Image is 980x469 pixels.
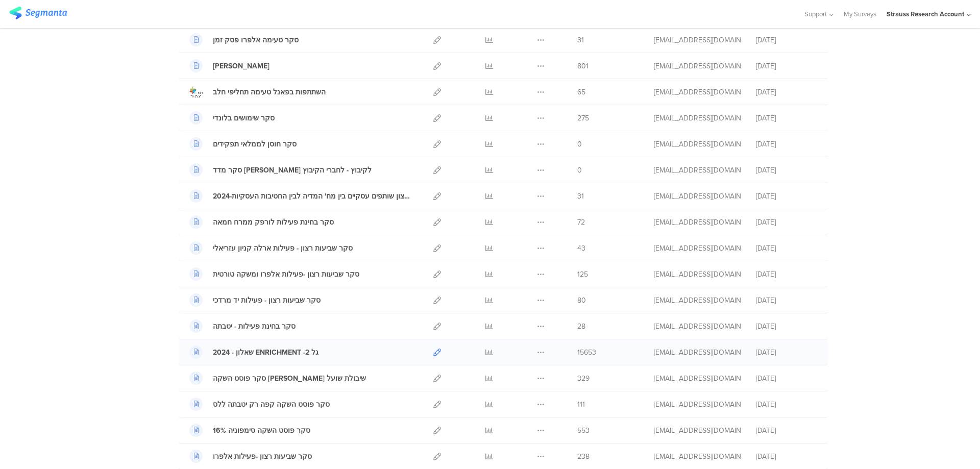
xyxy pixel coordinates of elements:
div: assaf.cheprut@strauss-group.com [654,165,741,176]
span: 801 [577,61,589,71]
div: assaf.cheprut@strauss-group.com [654,113,741,124]
span: 31 [577,35,584,45]
div: [DATE] [756,399,817,410]
div: סקר פוסט השקה קפה רק יטבתה ללס [213,399,330,410]
span: 275 [577,113,589,124]
a: סקר חוסן לממלאי תפקידים [189,137,297,151]
div: סקר שימושים בלונדי [213,113,275,124]
div: סקר שביעות רצון -פעילות אלפרו [213,451,312,462]
div: assaf.cheprut@strauss-group.com [654,191,741,202]
div: [DATE] [756,87,817,97]
a: סקר טעימה אלפרו פסק זמן [189,33,299,46]
div: סקר חוסן לממלאי תפקידים [213,139,297,150]
span: 553 [577,425,590,436]
a: שאלון - 2024 ENRICHMENT -גל 2 [189,345,318,359]
div: assaf.cheprut@strauss-group.com [654,425,741,436]
div: assaf.cheprut@strauss-group.com [654,87,741,97]
a: [PERSON_NAME] [189,59,269,72]
div: Strauss Research Account [887,9,964,19]
span: 15653 [577,347,596,358]
a: סקר פוסט השקה [PERSON_NAME] שיבולת שועל [189,372,366,385]
a: סקר פוסט השקה קפה רק יטבתה ללס [189,398,330,411]
div: [DATE] [756,269,817,280]
a: סקר בחינת פעילות לורפק ממרח חמאה [189,215,334,229]
a: סקר פוסט השקה סימפוניה 16% [189,424,310,437]
div: assaf.cheprut@strauss-group.com [654,399,741,410]
div: השתתפות בפאנל טעימה תחליפי חלב [213,87,326,97]
div: assaf.cheprut@strauss-group.com [654,139,741,150]
div: assaf.cheprut@strauss-group.com [654,347,741,358]
div: [DATE] [756,113,817,124]
a: סקר שביעות רצון -פעילות אלפרו [189,450,312,463]
div: [DATE] [756,347,817,358]
div: assaf.cheprut@strauss-group.com [654,269,741,280]
div: סקר בחינת פעילות לורפק ממרח חמאה [213,217,334,228]
span: 80 [577,295,586,306]
div: [DATE] [756,425,817,436]
span: Support [804,9,827,19]
span: 238 [577,451,590,462]
div: assaf.cheprut@strauss-group.com [654,321,741,332]
div: שאלון - 2024 ENRICHMENT -גל 2 [213,347,318,358]
a: סקר שביעות רצון -פעילות אלפרו ומשקה טורטית [189,267,359,281]
span: 28 [577,321,585,332]
div: סקר פוסט השקה דנונה מולטי שיבולת שועל [213,373,366,384]
div: [DATE] [756,321,817,332]
div: [DATE] [756,191,817,202]
div: סקר פוסט השקה סימפוניה 16% [213,425,310,436]
div: סקר טעימה אלפרו פסק זמן [213,35,299,45]
div: assaf.cheprut@strauss-group.com [654,373,741,384]
span: 31 [577,191,584,202]
div: assaf.cheprut@strauss-group.com [654,451,741,462]
a: השתתפות בפאנל טעימה תחליפי חלב [189,85,326,98]
div: assaf.cheprut@strauss-group.com [654,243,741,254]
span: 65 [577,87,585,97]
a: סקר שביעות רצון שותפים עסקיים בין מח' המדיה לבין החטיבות העסקיות-2024 [189,189,411,203]
div: סקר רטבי ברבקיו [213,61,269,71]
div: סקר שביעות רצון - פעילות ארלה קניון עזריאלי [213,243,353,254]
span: 72 [577,217,585,228]
span: 329 [577,373,590,384]
div: [DATE] [756,139,817,150]
div: [DATE] [756,243,817,254]
span: 111 [577,399,585,410]
div: assaf.cheprut@strauss-group.com [654,217,741,228]
span: 0 [577,139,582,150]
div: [DATE] [756,295,817,306]
span: 125 [577,269,588,280]
div: [DATE] [756,451,817,462]
div: סקר בחינת פעילות - יטבתה [213,321,296,332]
a: סקר בחינת פעילות - יטבתה [189,319,296,333]
a: סקר שביעות רצון - פעילות יד מרדכי [189,293,321,307]
div: סקר מדד חוסן קיבוצי לקיבוץ - לחברי הקיבוץ [213,165,372,176]
a: סקר מדד [PERSON_NAME] לקיבוץ - לחברי הקיבוץ [189,163,372,177]
div: assaf.cheprut@strauss-group.com [654,61,741,71]
div: [DATE] [756,35,817,45]
span: 43 [577,243,585,254]
a: סקר שביעות רצון - פעילות ארלה קניון עזריאלי [189,241,353,255]
div: assaf.cheprut@strauss-group.com [654,295,741,306]
div: סקר שביעות רצון שותפים עסקיים בין מח' המדיה לבין החטיבות העסקיות-2024 [213,191,411,202]
div: [DATE] [756,165,817,176]
div: [DATE] [756,61,817,71]
div: [DATE] [756,373,817,384]
div: assaf.cheprut@strauss-group.com [654,35,741,45]
div: סקר שביעות רצון -פעילות אלפרו ומשקה טורטית [213,269,359,280]
div: [DATE] [756,217,817,228]
span: 0 [577,165,582,176]
div: סקר שביעות רצון - פעילות יד מרדכי [213,295,321,306]
a: סקר שימושים בלונדי [189,111,275,125]
img: segmanta logo [9,7,67,19]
